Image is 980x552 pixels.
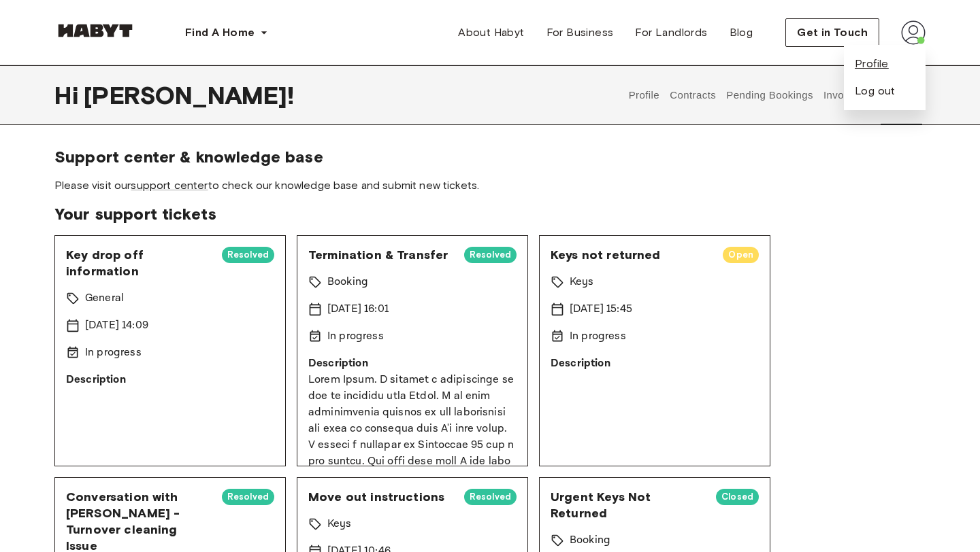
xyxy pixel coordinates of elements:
button: Get in Touch [785,18,879,47]
p: Description [551,356,759,372]
a: For Landlords [624,19,718,46]
p: General [85,290,124,307]
span: Hi [54,81,84,109]
button: Contracts [668,65,718,125]
span: Resolved [464,248,517,262]
p: Booking [327,274,368,290]
span: [PERSON_NAME] ! [84,81,294,109]
img: avatar [901,20,926,45]
span: Blog [730,24,753,41]
p: In progress [570,328,626,345]
span: Key drop off information [66,247,211,279]
span: For Business [546,24,614,41]
p: [DATE] 14:09 [85,317,148,334]
span: Urgent Keys Not Returned [551,489,705,521]
span: Resolved [222,490,274,504]
span: Get in Touch [797,24,868,41]
a: Profile [855,56,889,72]
span: Termination & Transfer [308,247,453,263]
button: Pending Bookings [725,65,815,125]
span: Resolved [464,490,517,504]
span: Keys not returned [551,247,712,263]
span: Move out instructions [308,489,453,505]
p: Keys [327,516,352,532]
span: Open [723,248,759,262]
p: Keys [570,274,594,290]
a: support center [131,179,208,192]
a: Blog [719,19,764,46]
img: Habyt [54,24,136,37]
span: Closed [716,490,759,504]
button: Log out [855,83,896,99]
p: Booking [570,532,610,549]
span: For Landlords [635,24,707,41]
button: Invoices [821,65,874,125]
p: In progress [327,328,384,345]
a: About Habyt [447,19,535,46]
button: Profile [627,65,661,125]
p: Description [66,372,274,388]
span: Your support tickets [54,204,926,224]
button: Find A Home [174,19,279,46]
span: Find A Home [185,24,255,41]
a: For Business [536,19,625,46]
p: Description [308,356,517,372]
p: [DATE] 15:45 [570,301,632,317]
div: user profile tabs [623,65,926,125]
span: Support center & knowledge base [54,147,926,167]
span: Resolved [222,248,274,262]
p: [DATE] 16:01 [327,301,389,317]
span: About Habyt [458,24,524,41]
span: Please visit our to check our knowledge base and submit new tickets. [54,178,926,193]
p: In progress [85,345,142,361]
